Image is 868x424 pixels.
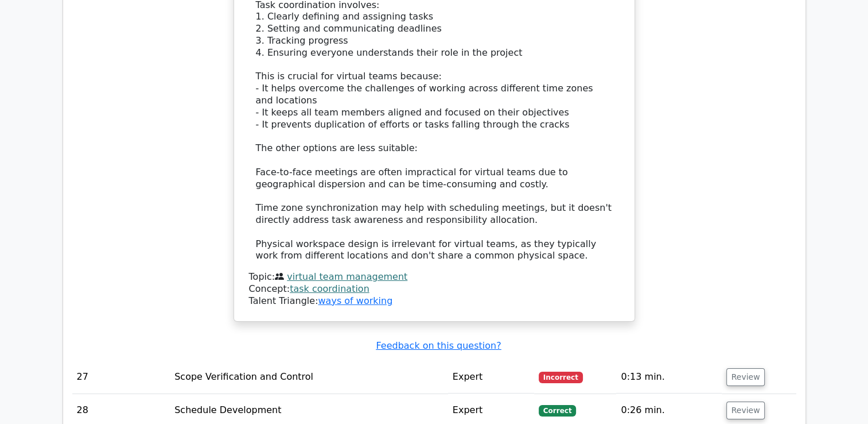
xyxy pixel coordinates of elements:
[290,283,369,294] a: task coordination
[318,295,392,306] a: ways of working
[72,361,170,394] td: 27
[376,340,501,351] a: Feedback on this question?
[249,271,620,307] div: Talent Triangle:
[249,283,620,295] div: Concept:
[726,402,765,419] button: Review
[616,361,721,394] td: 0:13 min.
[249,271,620,283] div: Topic:
[726,368,765,386] button: Review
[170,361,448,394] td: Scope Verification and Control
[539,405,576,417] span: Correct
[287,271,407,282] a: virtual team management
[448,361,534,394] td: Expert
[539,372,583,383] span: Incorrect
